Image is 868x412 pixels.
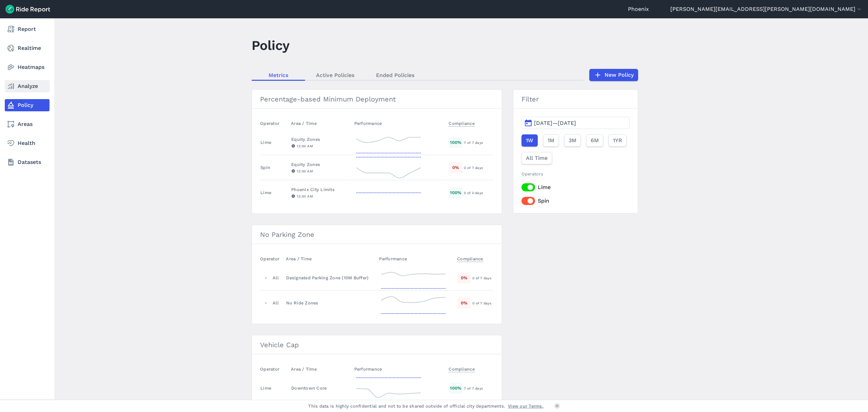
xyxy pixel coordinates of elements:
[288,362,351,376] th: Area / Time
[252,335,502,354] h3: Vehicle Cap
[305,70,365,80] a: Active Policies
[464,139,493,146] div: 7 of 7 days
[291,168,348,174] div: 12:00 AM
[464,190,493,196] div: 0 of 0 days
[521,134,538,147] button: 1W
[291,186,348,193] div: Phoenix City Limits
[543,134,559,147] button: 1M
[273,275,279,281] div: All
[449,119,475,127] span: Compliance
[628,5,649,13] a: Phoenix
[508,403,544,409] a: View our Terms.
[260,139,271,146] div: Lime
[526,136,533,145] span: 1W
[291,161,348,168] div: Equity Zones
[521,197,630,205] label: Spin
[252,36,290,55] h1: Policy
[286,300,373,306] div: No Ride Zones
[609,134,627,147] button: 1YR
[521,183,630,191] label: Lime
[472,275,493,281] div: 0 of 7 days
[569,136,576,145] span: 3M
[252,70,305,80] a: Metrics
[352,362,446,376] th: Performance
[352,117,446,130] th: Performance
[5,5,50,14] img: Ride Report
[521,171,543,176] span: Operators
[5,118,50,130] a: Areas
[513,90,638,109] h3: Filter
[591,136,599,145] span: 6M
[260,189,271,196] div: Lime
[5,156,50,168] a: Datasets
[5,137,50,149] a: Health
[464,385,493,391] div: 7 of 7 days
[457,273,471,283] div: 0 %
[457,298,471,308] div: 0 %
[288,117,351,130] th: Area / Time
[449,162,462,173] div: 0 %
[283,252,376,265] th: Area / Time
[472,300,493,306] div: 0 of 7 days
[526,154,548,162] span: All Time
[548,136,554,145] span: 1M
[449,383,462,393] div: 100 %
[449,187,462,198] div: 100 %
[534,120,576,126] span: [DATE]—[DATE]
[260,117,288,130] th: Operator
[5,80,50,92] a: Analyze
[291,136,348,143] div: Equity Zones
[260,252,283,265] th: Operator
[586,134,603,147] button: 6M
[449,364,475,372] span: Compliance
[521,117,630,129] button: [DATE]—[DATE]
[5,42,50,54] a: Realtime
[5,99,50,111] a: Policy
[457,254,483,262] span: Compliance
[291,143,348,149] div: 12:00 AM
[260,385,271,391] div: Lime
[291,385,348,391] div: Downtown Core
[613,136,622,145] span: 1YR
[521,152,552,164] button: All Time
[273,300,279,306] div: All
[464,165,493,171] div: 0 of 7 days
[670,5,863,13] button: [PERSON_NAME][EMAIL_ADDRESS][PERSON_NAME][DOMAIN_NAME]
[260,362,288,376] th: Operator
[291,193,348,199] div: 12:00 AM
[564,134,581,147] button: 3M
[252,90,502,109] h3: Percentage-based Minimum Deployment
[589,69,638,81] a: New Policy
[260,164,270,171] div: Spin
[449,137,462,148] div: 100 %
[5,61,50,73] a: Heatmaps
[365,70,425,80] a: Ended Policies
[252,225,502,244] h3: No Parking Zone
[286,275,373,281] div: Designated Parking Zone (10M Buffer)
[5,23,50,35] a: Report
[376,252,454,265] th: Performance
